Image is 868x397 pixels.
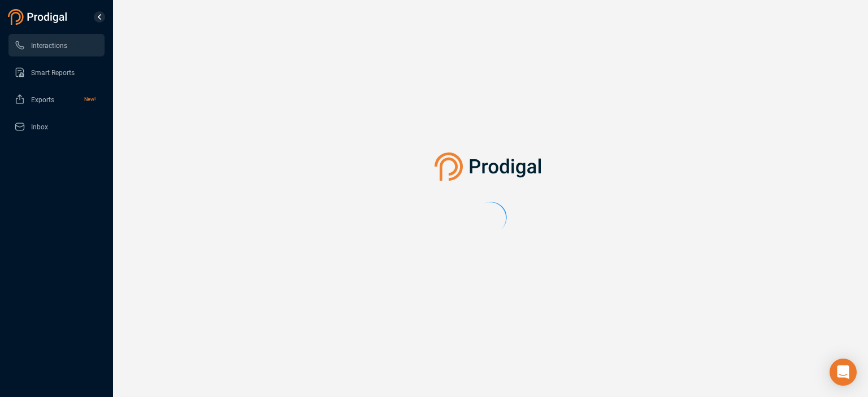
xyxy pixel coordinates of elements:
[8,9,70,25] img: prodigal-logo
[14,61,96,84] a: Smart Reports
[8,34,105,56] li: Interactions
[14,88,96,111] a: ExportsNew!
[84,88,96,111] span: New!
[8,88,105,111] li: Exports
[31,69,75,77] span: Smart Reports
[14,34,96,56] a: Interactions
[435,152,547,181] img: prodigal-logo
[8,115,105,138] li: Inbox
[31,123,48,131] span: Inbox
[830,359,857,386] div: Open Intercom Messenger
[14,115,96,138] a: Inbox
[31,96,54,104] span: Exports
[8,61,105,84] li: Smart Reports
[31,42,67,50] span: Interactions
